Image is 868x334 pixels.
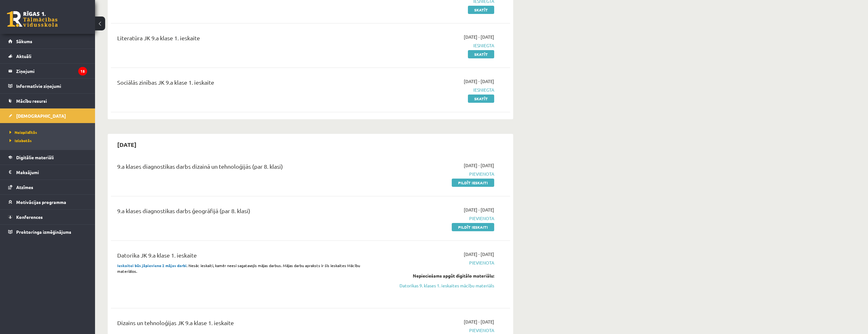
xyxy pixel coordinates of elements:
[8,150,87,165] a: Digitālie materiāli
[16,38,32,44] span: Sākums
[375,87,494,93] span: Iesniegta
[468,50,494,58] a: Skatīt
[375,327,494,334] span: Pievienota
[375,42,494,49] span: Iesniegta
[117,162,365,174] div: 9.a klases diagnostikas darbs dizainā un tehnoloģijās (par 8. klasi)
[10,138,32,143] span: Izlabotās
[16,64,87,78] legend: Ziņojumi
[375,171,494,177] span: Pievienota
[464,206,494,213] span: [DATE] - [DATE]
[117,263,360,274] span: . Nesāc ieskaiti, kamēr neesi sagatavojis mājas darbus. Mājas darbu apraksts ir šīs ieskaites Māc...
[8,180,87,194] a: Atzīmes
[10,129,89,135] a: Neizpildītās
[117,206,365,218] div: 9.a klases diagnostikas darbs ģeogrāfijā (par 8. klasi)
[16,154,54,160] span: Digitālie materiāli
[16,165,87,180] legend: Maksājumi
[117,318,365,330] div: Dizains un tehnoloģijas JK 9.a klase 1. ieskaite
[8,195,87,209] a: Motivācijas programma
[464,78,494,85] span: [DATE] - [DATE]
[117,34,365,45] div: Literatūra JK 9.a klase 1. ieskaite
[16,199,66,205] span: Motivācijas programma
[375,272,494,279] div: Nepieciešams apgūt digitālo materiālu:
[16,113,66,119] span: [DEMOGRAPHIC_DATA]
[8,225,87,239] a: Proktoringa izmēģinājums
[16,53,31,59] span: Aktuāli
[16,229,71,235] span: Proktoringa izmēģinājums
[8,94,87,108] a: Mācību resursi
[8,79,87,93] a: Informatīvie ziņojumi
[16,98,47,104] span: Mācību resursi
[375,215,494,222] span: Pievienota
[464,162,494,169] span: [DATE] - [DATE]
[8,165,87,180] a: Maksājumi
[468,6,494,14] a: Skatīt
[8,64,87,78] a: Ziņojumi15
[8,108,87,123] a: [DEMOGRAPHIC_DATA]
[117,263,187,268] strong: Ieskaitei būs jāpievieno 2 mājas darbi
[111,137,143,152] h2: [DATE]
[10,130,37,135] span: Neizpildītās
[117,78,365,90] div: Sociālās zinības JK 9.a klase 1. ieskaite
[78,67,87,75] i: 15
[16,79,87,93] legend: Informatīvie ziņojumi
[16,184,33,190] span: Atzīmes
[7,11,58,27] a: Rīgas 1. Tālmācības vidusskola
[117,251,365,263] div: Datorika JK 9.a klase 1. ieskaite
[452,223,494,231] a: Pildīt ieskaiti
[375,282,494,289] a: Datorikas 9. klases 1. ieskaites mācību materiāls
[452,179,494,187] a: Pildīt ieskaiti
[464,251,494,258] span: [DATE] - [DATE]
[464,318,494,325] span: [DATE] - [DATE]
[468,95,494,103] a: Skatīt
[10,138,89,143] a: Izlabotās
[375,259,494,266] span: Pievienota
[464,34,494,40] span: [DATE] - [DATE]
[8,34,87,49] a: Sākums
[16,214,43,220] span: Konferences
[8,49,87,63] a: Aktuāli
[8,210,87,224] a: Konferences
